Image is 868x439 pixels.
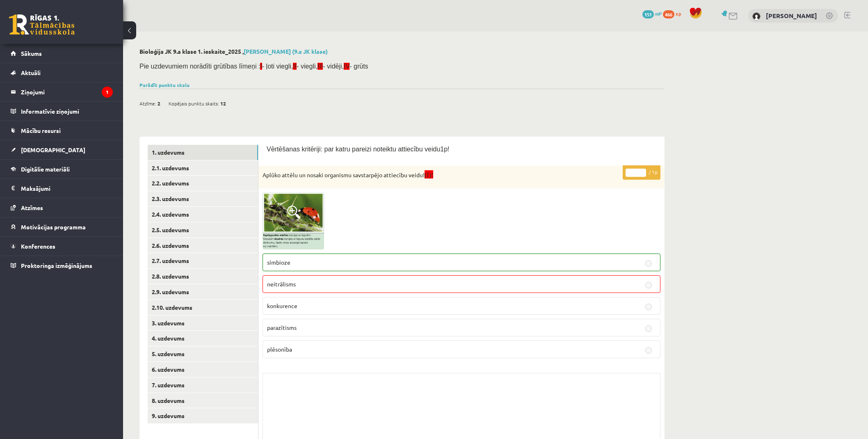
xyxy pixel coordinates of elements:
[11,121,113,140] a: Mācību resursi
[263,170,619,179] p: Aplūko attēlu un nosaki organismu savstarpējo attiecību veidu!
[642,10,654,18] span: 151
[11,82,113,101] a: Ziņojumi1
[645,282,652,288] input: neitrālisms
[21,82,113,101] legend: Ziņojumi
[148,377,258,393] a: 7. uzdevums
[645,304,652,310] input: konkurence
[148,191,258,206] a: 2.3. uzdevums
[267,146,450,153] span: Vērtēšanas kritēriji: par katru pareizi noteiktu attiecību veidu1p!
[148,408,258,423] a: 9. uzdevums
[158,97,160,110] span: 2
[11,160,113,178] a: Digitālie materiāli
[148,316,258,331] a: 3. uzdevums
[139,97,156,110] span: Atzīme:
[21,146,85,153] span: [DEMOGRAPHIC_DATA]
[21,223,86,231] span: Motivācijas programma
[148,393,258,408] a: 8. uzdevums
[148,176,258,191] a: 2.2. uzdevums
[645,347,652,354] input: plēsonība
[139,48,665,55] h2: Bioloģija JK 9.a klase 1. ieskaite_2025 ,
[645,260,652,267] input: simbioze
[244,48,328,55] a: [PERSON_NAME] (9.a JK klase)
[148,284,258,300] a: 2.9. uzdevums
[344,63,349,70] span: IV
[11,63,113,82] a: Aktuāli
[293,63,297,70] span: II
[766,11,817,20] a: [PERSON_NAME]
[11,44,113,63] a: Sākums
[655,10,662,17] span: mP
[267,302,297,309] span: konkurence
[11,198,113,217] a: Atzīmes
[11,179,113,198] a: Maksājumi
[21,179,113,198] legend: Maksājumi
[663,10,685,17] a: 466 xp
[425,171,433,178] span: (I)!
[148,362,258,377] a: 6. uzdevums
[663,10,674,18] span: 466
[169,97,219,110] span: Kopējais punktu skaits:
[139,63,368,70] span: Pie uzdevumiem norādīti grūtības līmeņi : - ļoti viegli, - viegli, - vidēji, - grūts
[676,10,681,17] span: xp
[148,145,258,160] a: 1. uzdevums
[267,324,297,331] span: parazītisms
[148,269,258,284] a: 2.8. uzdevums
[139,82,190,88] a: Parādīt punktu skalu
[148,300,258,315] a: 2.10. uzdevums
[148,160,258,176] a: 2.1. uzdevums
[21,102,113,121] legend: Informatīvie ziņojumi
[11,256,113,275] a: Proktoringa izmēģinājums
[267,280,296,288] span: neitrālisms
[11,102,113,121] a: Informatīvie ziņojumi
[645,325,652,332] input: parazītisms
[148,331,258,346] a: 4. uzdevums
[642,10,662,17] a: 151 mP
[21,262,92,269] span: Proktoringa izmēģinājums
[260,63,262,70] span: I
[11,140,113,159] a: [DEMOGRAPHIC_DATA]
[148,346,258,361] a: 5. uzdevums
[11,237,113,256] a: Konferences
[263,192,324,249] img: 1.png
[148,207,258,222] a: 2.4. uzdevums
[21,69,41,76] span: Aktuāli
[267,258,290,266] span: simbioze
[9,14,75,35] a: Rīgas 1. Tālmācības vidusskola
[21,165,70,173] span: Digitālie materiāli
[267,345,292,353] span: plēsonība
[220,97,226,110] span: 12
[21,242,55,250] span: Konferences
[21,127,61,134] span: Mācību resursi
[11,217,113,236] a: Motivācijas programma
[21,50,42,57] span: Sākums
[752,12,761,21] img: Dāvis Bezpaļčikovs
[148,222,258,238] a: 2.5. uzdevums
[148,253,258,268] a: 2.7. uzdevums
[623,165,660,180] p: / 1p
[102,87,113,98] i: 1
[318,63,323,70] span: III
[148,238,258,253] a: 2.6. uzdevums
[21,204,43,211] span: Atzīmes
